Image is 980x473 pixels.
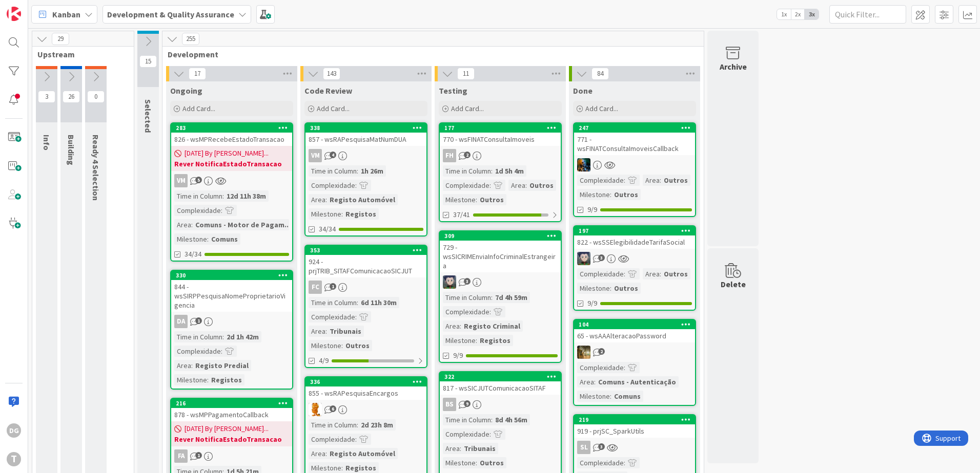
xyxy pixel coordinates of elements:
span: : [357,419,358,431]
div: Complexidade [443,180,489,191]
div: Time in Column [309,419,357,431]
div: Tribunais [461,443,498,454]
div: Complexidade [577,268,624,279]
div: Comuns - Motor de Pagam... [193,219,293,230]
div: Area [174,219,191,230]
div: 12d 11h 38m [224,190,269,202]
span: [DATE] By [PERSON_NAME]... [185,148,269,159]
span: 4 [330,152,336,158]
span: 1 [330,283,336,290]
span: Code Review [304,85,352,96]
div: Area [309,326,325,337]
div: Complexidade [443,428,489,440]
div: VM [174,174,188,187]
div: VM [309,149,322,162]
div: 309 [444,232,561,240]
div: 336 [305,377,426,386]
span: 3x [805,9,819,19]
div: Area [309,448,325,459]
div: 247 [579,124,695,132]
span: : [207,233,209,245]
span: Add Card... [585,104,618,113]
div: 197 [574,226,695,235]
span: Selected [143,99,153,133]
span: 34/34 [319,224,336,234]
div: Registo Automóvel [327,194,398,205]
div: Milestone [443,335,476,346]
div: 1h 26m [358,165,386,177]
span: 5 [195,177,202,183]
div: Milestone [577,391,610,402]
span: : [357,165,358,177]
div: Outros [477,457,506,468]
div: 338857 - wsRAPesquisaMatNumDUA [305,123,426,146]
div: 283826 - wsMPRecebeEstadoTransacao [171,123,292,146]
span: : [491,165,493,177]
div: Time in Column [174,190,222,202]
div: Complexidade [577,175,624,186]
div: Complexidade [174,205,221,216]
div: Comuns - Autenticação [596,376,679,388]
div: 822 - wsSSElegibilidadeTarifaSocial [574,235,695,249]
a: 330844 - wsSIRPPesquisaNomeProprietarioVigenciaDATime in Column:2d 1h 42mComplexidade:Area:Regist... [170,270,293,390]
span: : [610,189,611,200]
div: 197822 - wsSSElegibilidadeTarifaSocial [574,226,695,249]
span: 1 [195,317,202,324]
span: : [355,180,357,191]
img: JC [577,158,590,171]
div: JC [574,346,695,359]
span: : [460,320,461,332]
div: Outros [343,340,372,351]
span: : [489,428,491,440]
div: 338 [310,124,426,132]
div: Registo Predial [193,360,251,371]
div: 177 [440,123,561,133]
span: : [222,331,224,342]
img: JC [577,346,590,359]
span: Ongoing [170,85,202,96]
div: Complexidade [309,311,355,322]
div: 104 [574,320,695,329]
div: 770 - wsFINATConsultaImoveis [440,133,561,146]
div: LS [440,275,561,289]
span: Add Card... [182,104,215,113]
div: Outros [611,189,641,200]
span: : [491,414,493,425]
div: FC [305,281,426,294]
div: 919 - prjSC_SparkUtils [574,424,695,438]
span: : [624,268,625,279]
span: 34/34 [185,249,201,260]
span: 15 [139,55,157,68]
span: 143 [323,68,340,80]
div: Registos [343,208,379,220]
div: 177770 - wsFINATConsultaImoveis [440,123,561,146]
span: 4/9 [319,355,329,366]
div: RL [305,403,426,416]
span: 2x [791,9,805,19]
div: T [7,452,21,466]
span: 84 [591,68,609,80]
div: 855 - wsRAPesquisaEncargos [305,386,426,400]
div: Tribunais [327,326,364,337]
span: 9 [464,400,471,407]
b: Rever NotificaEstadoTransacao [174,434,289,444]
a: 177770 - wsFINATConsultaImoveisFHTime in Column:1d 5h 4mComplexidade:Area:OutrosMilestone:Outros3... [439,122,562,222]
span: 3 [464,278,471,285]
div: Complexidade [443,306,489,317]
div: Registo Automóvel [327,448,398,459]
div: BS [443,398,456,411]
div: 729 - wsSICRIMEnviaInfoCriminalEstrangeira [440,241,561,272]
div: SL [574,441,695,454]
div: Milestone [577,283,610,294]
div: 878 - wsMPPagamentoCallback [171,408,292,421]
div: 336855 - wsRAPesquisaEncargos [305,377,426,400]
div: JC [574,158,695,171]
span: 1x [777,9,791,19]
div: 353924 - prjTRIB_SITAFComunicacaoSICJUT [305,246,426,277]
div: DG [7,423,21,438]
span: 26 [63,91,80,103]
span: : [594,376,596,388]
span: : [624,457,625,468]
div: BS [440,398,561,411]
div: Outros [611,283,641,294]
